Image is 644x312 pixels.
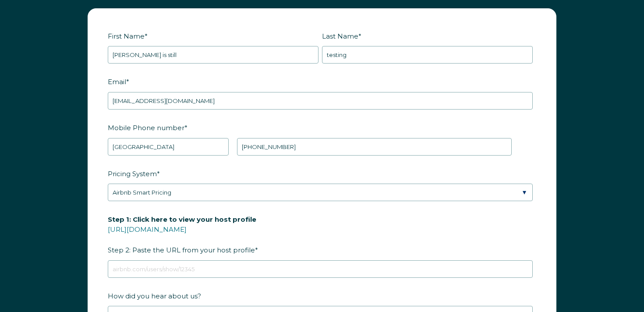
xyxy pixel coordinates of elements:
[108,167,157,181] span: Pricing System
[108,29,145,43] span: First Name
[108,213,256,226] span: Step 1: Click here to view your host profile
[108,75,126,89] span: Email
[108,121,184,135] span: Mobile Phone number
[108,225,187,234] a: [URL][DOMAIN_NAME]
[322,29,358,43] span: Last Name
[108,289,201,303] span: How did you hear about us?
[108,213,256,257] span: Step 2: Paste the URL from your host profile
[108,260,533,278] input: airbnb.com/users/show/12345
